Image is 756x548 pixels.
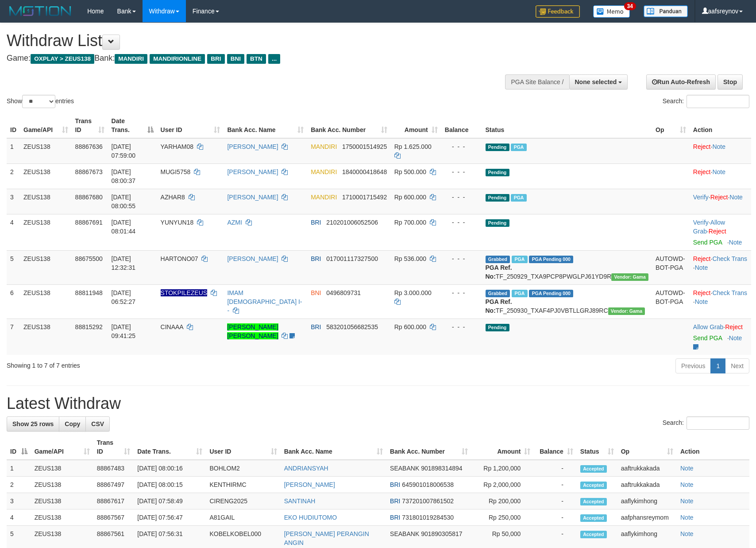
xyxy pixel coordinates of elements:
[394,255,426,262] span: Rp 536.000
[7,509,31,526] td: 4
[690,113,751,138] th: Action
[511,194,526,202] span: Marked by aaftanly
[690,214,751,250] td: · ·
[617,460,677,477] td: aaftrukkakada
[247,54,266,64] span: BTN
[342,143,387,150] span: Copy 1750001514925 to clipboard
[326,219,378,226] span: Copy 210201006052506 to clipboard
[617,435,677,460] th: Op: activate to sort column ascending
[227,168,278,175] a: [PERSON_NAME]
[712,143,725,150] a: Note
[534,493,576,509] td: -
[7,435,31,460] th: ID: activate to sort column descending
[91,420,104,428] span: CSV
[307,113,390,138] th: Bank Acc. Number: activate to sort column ascending
[394,219,426,226] span: Rp 700.000
[677,435,749,460] th: Action
[206,509,280,526] td: A81GAIL
[511,144,526,151] span: Marked by aaftanly
[112,168,136,184] span: [DATE] 08:00:37
[342,194,387,201] span: Copy 1710001715492 to clipboard
[386,435,471,460] th: Bank Acc. Number: activate to sort column ascending
[284,497,316,505] a: SANTINAH
[680,465,694,472] a: Note
[227,323,278,339] a: [PERSON_NAME] [PERSON_NAME]
[580,531,607,538] span: Accepted
[690,189,751,214] td: · ·
[93,435,134,460] th: Trans ID: activate to sort column ascending
[112,255,136,271] span: [DATE] 12:32:31
[227,219,242,226] a: AZMI
[575,78,617,86] span: None selected
[59,416,86,431] a: Copy
[311,219,321,226] span: BRI
[394,143,432,150] span: Rp 1.625.000
[93,477,134,493] td: 88867497
[31,477,93,493] td: ZEUS138
[150,54,205,64] span: MANDIRIONLINE
[729,239,742,246] a: Note
[471,493,534,509] td: Rp 200,000
[7,493,31,509] td: 3
[445,218,478,227] div: - - -
[7,214,20,250] td: 4
[134,460,206,477] td: [DATE] 08:00:16
[72,113,108,138] th: Trans ID: activate to sort column ascending
[31,435,93,460] th: Game/API: activate to sort column ascending
[695,264,708,271] a: Note
[227,54,244,64] span: BNI
[284,481,335,488] a: [PERSON_NAME]
[421,530,462,537] span: Copy 901890305817 to clipboard
[390,514,400,521] span: BRI
[7,284,20,319] td: 6
[646,74,716,89] a: Run Auto-Refresh
[112,143,136,159] span: [DATE] 07:59:00
[687,95,749,108] input: Search:
[161,255,198,262] span: HARTONO07
[75,143,103,150] span: 88867636
[512,256,527,263] span: Marked by aaftrukkakada
[577,435,617,460] th: Status: activate to sort column ascending
[580,514,607,522] span: Accepted
[311,323,321,330] span: BRI
[390,530,419,537] span: SEABANK
[445,254,478,263] div: - - -
[311,255,321,262] span: BRI
[690,319,751,355] td: ·
[486,298,512,314] b: PGA Ref. No:
[22,95,55,108] select: Showentries
[652,284,690,319] td: AUTOWD-BOT-PGA
[224,113,307,138] th: Bank Acc. Name: activate to sort column ascending
[486,194,509,202] span: Pending
[12,420,54,428] span: Show 25 rows
[20,214,72,250] td: ZEUS138
[75,323,103,330] span: 88815292
[608,307,645,315] span: Vendor URL: https://trx31.1velocity.biz
[20,189,72,214] td: ZEUS138
[342,168,387,175] span: Copy 1840000418648 to clipboard
[680,497,694,505] a: Note
[471,435,534,460] th: Amount: activate to sort column ascending
[390,465,419,472] span: SEABANK
[7,113,20,138] th: ID
[617,493,677,509] td: aaflykimhong
[7,460,31,477] td: 1
[311,168,337,175] span: MANDIRI
[227,194,278,201] a: [PERSON_NAME]
[112,194,136,210] span: [DATE] 08:00:55
[390,497,400,505] span: BRI
[471,477,534,493] td: Rp 2,000,000
[281,435,386,460] th: Bank Acc. Name: activate to sort column ascending
[693,219,709,226] a: Verify
[593,5,630,18] img: Button%20Memo.svg
[693,255,711,262] a: Reject
[725,358,749,373] a: Next
[482,284,652,319] td: TF_250930_TXAF4PJ0VBTLLGRJ89RC
[394,168,426,175] span: Rp 500.000
[112,323,136,339] span: [DATE] 09:41:25
[690,250,751,284] td: · ·
[391,113,441,138] th: Amount: activate to sort column ascending
[729,194,743,201] a: Note
[207,54,224,64] span: BRI
[7,395,749,412] h1: Latest Withdraw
